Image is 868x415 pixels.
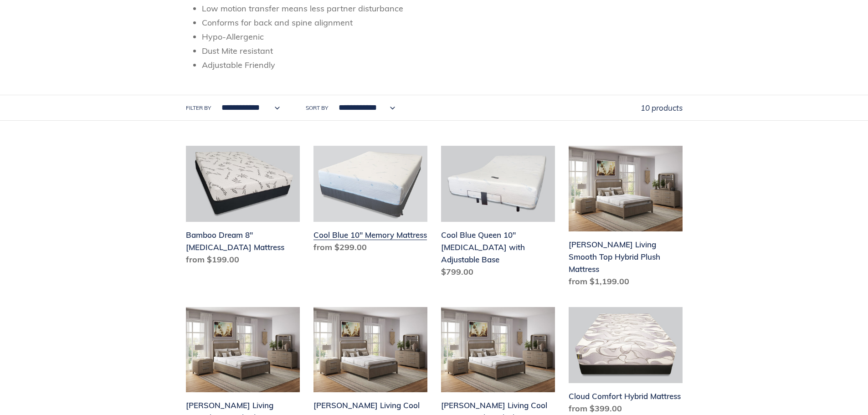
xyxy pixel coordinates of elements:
[186,146,300,269] a: Bamboo Dream 8" Memory Foam Mattress
[202,2,683,15] li: Low motion transfer means less partner disturbance
[313,146,427,257] a: Cool Blue 10" Memory Mattress
[202,31,683,43] li: Hypo-Allergenic
[186,104,211,112] label: Filter by
[202,59,683,71] li: Adjustable Friendly
[202,16,683,29] li: Conforms for back and spine alignment
[306,104,328,112] label: Sort by
[569,146,683,291] a: Scott Living Smooth Top Hybrid Plush Mattress
[202,45,683,57] li: Dust Mite resistant
[641,103,683,113] span: 10 products
[441,146,555,282] a: Cool Blue Queen 10" Memory Foam with Adjustable Base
